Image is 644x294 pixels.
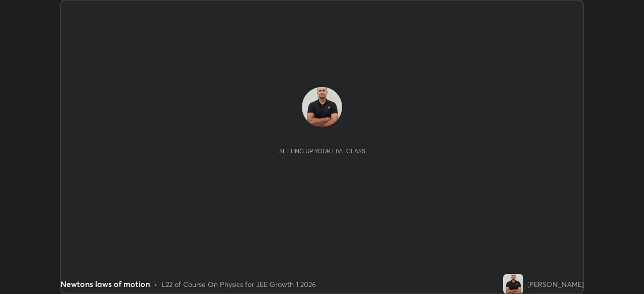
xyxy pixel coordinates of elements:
[279,147,365,155] div: Setting up your live class
[60,278,150,290] div: Newtons laws of motion
[527,279,584,289] div: [PERSON_NAME]
[302,87,342,127] img: a183ceb4c4e046f7af72081f627da574.jpg
[162,279,316,289] div: L22 of Course On Physics for JEE Growth 1 2026
[154,279,157,289] div: •
[503,274,523,294] img: a183ceb4c4e046f7af72081f627da574.jpg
